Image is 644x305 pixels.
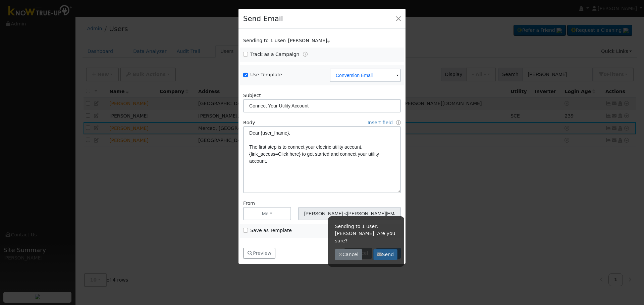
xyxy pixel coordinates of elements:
[243,119,255,126] label: Body
[368,120,393,125] a: Insert field
[240,37,405,44] div: Show users
[335,223,397,244] p: Sending to 1 user: [PERSON_NAME]. Are you sure?
[243,248,275,259] button: Preview
[243,13,283,24] h4: Send Email
[373,249,398,260] button: Send
[396,120,401,125] a: Fields
[250,71,282,78] label: Use Template
[243,228,248,233] input: Save as Template
[243,92,261,99] label: Subject
[243,73,248,77] input: Use Template
[243,207,291,220] button: Me
[335,249,362,260] button: Cancel
[243,52,248,57] input: Track as a Campaign
[243,200,255,207] label: From
[250,51,299,58] label: Track as a Campaign
[303,52,308,57] a: Tracking Campaigns
[330,69,401,82] input: Select a Template
[250,227,292,234] label: Save as Template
